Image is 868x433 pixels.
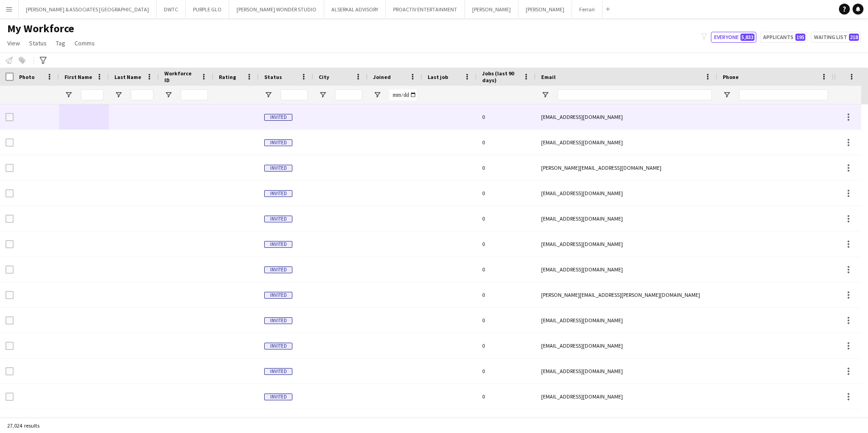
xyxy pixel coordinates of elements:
[428,74,448,80] span: Last job
[5,113,14,121] input: Row Selection is disabled for this row (unchecked)
[477,206,536,231] div: 0
[29,39,47,47] span: Status
[181,89,208,100] input: Workforce ID Filter Input
[229,0,324,18] button: [PERSON_NAME] WONDER STUDIO
[536,257,717,282] div: [EMAIL_ADDRESS][DOMAIN_NAME]
[19,0,157,18] button: [PERSON_NAME] & ASSOCIATES [GEOGRAPHIC_DATA]
[541,91,549,99] button: Open Filter Menu
[264,266,292,273] span: Invited
[319,91,327,99] button: Open Filter Menu
[536,130,717,155] div: [EMAIL_ADDRESS][DOMAIN_NAME]
[157,0,186,18] button: DWTC
[52,37,69,49] a: Tag
[795,34,805,41] span: 195
[477,104,536,129] div: 0
[739,89,828,100] input: Phone Filter Input
[5,138,14,147] input: Row Selection is disabled for this row (unchecked)
[335,89,362,100] input: City Filter Input
[5,291,14,299] input: Row Selection is disabled for this row (unchecked)
[5,240,14,248] input: Row Selection is disabled for this row (unchecked)
[477,231,536,256] div: 0
[74,39,95,47] span: Comms
[536,333,717,358] div: [EMAIL_ADDRESS][DOMAIN_NAME]
[164,91,173,99] button: Open Filter Menu
[386,0,465,18] button: PROACTIV ENTERTAINMENT
[536,181,717,206] div: [EMAIL_ADDRESS][DOMAIN_NAME]
[5,342,14,350] input: Row Selection is disabled for this row (unchecked)
[7,22,74,35] span: My Workforce
[81,89,104,100] input: First Name Filter Input
[219,74,236,80] span: Rating
[723,74,739,80] span: Phone
[324,0,386,18] button: ALSERKAL ADVISORY
[5,266,14,274] input: Row Selection is disabled for this row (unchecked)
[482,70,519,84] span: Jobs (last 90 days)
[536,104,717,129] div: [EMAIL_ADDRESS][DOMAIN_NAME]
[760,32,807,43] button: Applicants195
[477,333,536,358] div: 0
[536,155,717,180] div: [PERSON_NAME][EMAIL_ADDRESS][DOMAIN_NAME]
[477,257,536,282] div: 0
[711,32,756,43] button: Everyone5,833
[373,91,381,99] button: Open Filter Menu
[740,34,755,41] span: 5,833
[5,367,14,375] input: Row Selection is disabled for this row (unchecked)
[536,384,717,409] div: [EMAIL_ADDRESS][DOMAIN_NAME]
[465,0,518,18] button: [PERSON_NAME]
[5,189,14,197] input: Row Selection is disabled for this row (unchecked)
[264,91,272,99] button: Open Filter Menu
[811,32,861,43] button: Waiting list218
[536,282,717,307] div: [PERSON_NAME][EMAIL_ADDRESS][PERSON_NAME][DOMAIN_NAME]
[518,0,572,18] button: [PERSON_NAME]
[264,114,292,121] span: Invited
[114,91,123,99] button: Open Filter Menu
[264,216,292,222] span: Invited
[5,316,14,325] input: Row Selection is disabled for this row (unchecked)
[131,89,153,100] input: Last Name Filter Input
[536,206,717,231] div: [EMAIL_ADDRESS][DOMAIN_NAME]
[5,393,14,401] input: Row Selection is disabled for this row (unchecked)
[373,74,391,80] span: Joined
[264,317,292,324] span: Invited
[164,70,197,84] span: Workforce ID
[319,74,329,80] span: City
[281,89,308,100] input: Status Filter Input
[7,39,20,47] span: View
[264,165,292,172] span: Invited
[477,384,536,409] div: 0
[264,292,292,299] span: Invited
[25,37,50,49] a: Status
[4,37,24,49] a: View
[557,89,712,100] input: Email Filter Input
[264,343,292,349] span: Invited
[541,74,556,80] span: Email
[477,359,536,384] div: 0
[536,231,717,256] div: [EMAIL_ADDRESS][DOMAIN_NAME]
[64,74,92,80] span: First Name
[264,190,292,197] span: Invited
[390,89,417,100] input: Joined Filter Input
[64,91,73,99] button: Open Filter Menu
[5,164,14,172] input: Row Selection is disabled for this row (unchecked)
[536,308,717,333] div: [EMAIL_ADDRESS][DOMAIN_NAME]
[5,215,14,223] input: Row Selection is disabled for this row (unchecked)
[723,91,731,99] button: Open Filter Menu
[264,74,282,80] span: Status
[477,130,536,155] div: 0
[477,181,536,206] div: 0
[536,359,717,384] div: [EMAIL_ADDRESS][DOMAIN_NAME]
[19,74,35,80] span: Photo
[186,0,229,18] button: PURPLE GLO
[849,34,859,41] span: 218
[71,37,99,49] a: Comms
[38,55,49,66] app-action-btn: Advanced filters
[56,39,65,47] span: Tag
[477,308,536,333] div: 0
[572,0,602,18] button: Ferrari
[264,139,292,146] span: Invited
[477,282,536,307] div: 0
[477,155,536,180] div: 0
[114,74,141,80] span: Last Name
[264,368,292,375] span: Invited
[264,394,292,400] span: Invited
